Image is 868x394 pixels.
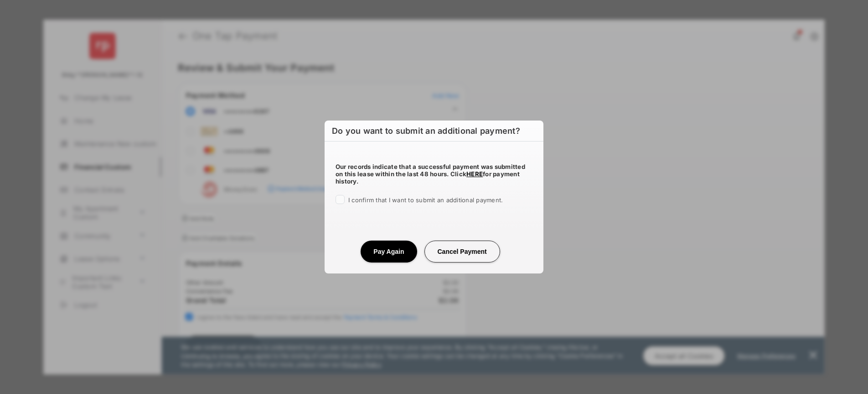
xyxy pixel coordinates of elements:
[466,170,483,178] a: HERE
[336,163,532,185] h5: Our records indicate that a successful payment was submitted on this lease within the last 48 hou...
[325,121,543,142] h6: Do you want to submit an additional payment?
[424,241,500,263] button: Cancel Payment
[361,241,417,263] button: Pay Again
[348,196,503,204] span: I confirm that I want to submit an additional payment.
